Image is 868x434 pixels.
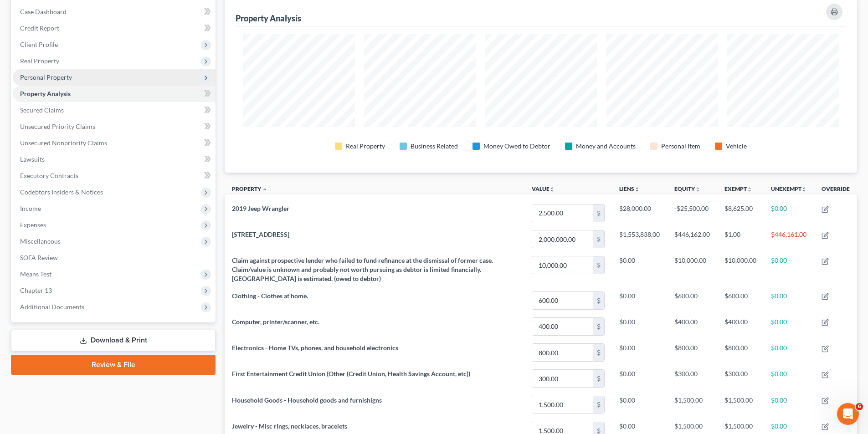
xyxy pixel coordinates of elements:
[667,340,717,366] td: $800.00
[20,270,51,278] span: Means Test
[20,172,78,179] span: Executory Contracts
[612,340,667,366] td: $0.00
[20,237,61,245] span: Miscellaneous
[593,318,604,335] div: $
[717,287,764,313] td: $600.00
[20,24,59,32] span: Credit Report
[593,256,604,274] div: $
[20,73,72,81] span: Personal Property
[20,254,58,261] span: SOFA Review
[13,4,216,20] a: Case Dashboard
[411,142,458,151] div: Business Related
[612,226,667,252] td: $1,553,838.00
[612,366,667,392] td: $0.00
[13,20,216,36] a: Credit Report
[232,370,470,378] span: First Entertainment Credit Union (Other (Credit Union, Health Savings Account, etc))
[20,188,103,196] span: Codebtors Insiders & Notices
[674,185,700,192] a: Equityunfold_more
[726,142,747,151] div: Vehicle
[532,292,593,309] input: 0.00
[764,340,814,366] td: $0.00
[612,313,667,339] td: $0.00
[20,155,45,163] span: Lawsuits
[232,344,398,352] span: Electronics - Home TVs, phones, and household electronics
[724,185,752,192] a: Exemptunfold_more
[764,252,814,287] td: $0.00
[814,180,857,200] th: Override
[612,287,667,313] td: $0.00
[612,392,667,418] td: $0.00
[764,366,814,392] td: $0.00
[20,286,52,294] span: Chapter 13
[532,318,593,335] input: 0.00
[661,142,700,151] div: Personal Item
[764,313,814,339] td: $0.00
[667,392,717,418] td: $1,500.00
[667,200,717,226] td: -$25,500.00
[593,204,604,222] div: $
[764,200,814,226] td: $0.00
[236,13,301,24] div: Property Analysis
[593,370,604,387] div: $
[764,392,814,418] td: $0.00
[667,366,717,392] td: $300.00
[593,292,604,309] div: $
[20,139,107,147] span: Unsecured Nonpriority Claims
[667,287,717,313] td: $600.00
[13,135,216,151] a: Unsecured Nonpriority Claims
[13,118,216,135] a: Unsecured Priority Claims
[576,142,636,151] div: Money and Accounts
[20,221,46,229] span: Expenses
[667,252,717,287] td: $10,000.00
[13,250,216,266] a: SOFA Review
[717,200,764,226] td: $8,625.00
[262,187,267,192] i: expand_less
[532,204,593,222] input: 0.00
[346,142,385,151] div: Real Property
[20,90,71,97] span: Property Analysis
[837,403,859,425] iframe: Intercom live chat
[695,187,700,192] i: unfold_more
[634,187,640,192] i: unfold_more
[232,422,347,430] span: Jewelry - Misc rings, necklaces, bracelets
[13,102,216,118] a: Secured Claims
[232,292,308,300] span: Clothing - Clothes at home.
[11,355,216,375] a: Review & File
[667,226,717,252] td: $446,162.00
[483,142,550,151] div: Money Owed to Debtor
[20,204,41,212] span: Income
[550,187,555,192] i: unfold_more
[232,185,267,192] a: Property expand_less
[11,330,216,351] a: Download & Print
[667,313,717,339] td: $400.00
[619,185,640,192] a: Liensunfold_more
[20,123,95,130] span: Unsecured Priority Claims
[717,366,764,392] td: $300.00
[717,226,764,252] td: $1.00
[20,303,84,311] span: Additional Documents
[13,86,216,102] a: Property Analysis
[532,256,593,274] input: 0.00
[20,41,58,48] span: Client Profile
[717,392,764,418] td: $1,500.00
[20,57,59,65] span: Real Property
[593,230,604,248] div: $
[717,340,764,366] td: $800.00
[856,403,863,410] span: 6
[764,226,814,252] td: $446,161.00
[13,168,216,184] a: Executory Contracts
[771,185,807,192] a: Unexemptunfold_more
[532,396,593,414] input: 0.00
[232,230,289,238] span: [STREET_ADDRESS]
[612,200,667,226] td: $28,000.00
[532,185,555,192] a: Valueunfold_more
[747,187,752,192] i: unfold_more
[593,396,604,414] div: $
[764,287,814,313] td: $0.00
[20,8,67,15] span: Case Dashboard
[232,318,319,326] span: Computer, printer/scanner, etc.
[717,313,764,339] td: $400.00
[801,187,807,192] i: unfold_more
[232,204,289,212] span: 2019 Jeep Wrangler
[232,396,382,404] span: Household Goods - Household goods and furnishigns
